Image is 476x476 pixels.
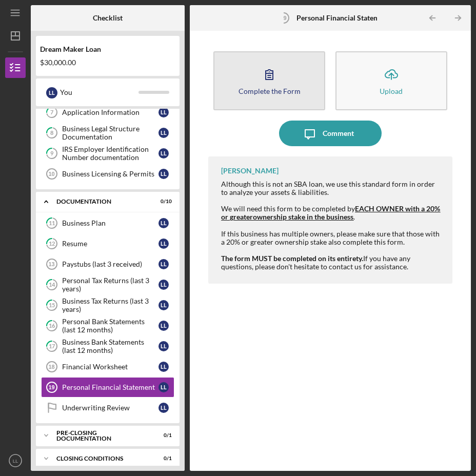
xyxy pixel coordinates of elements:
div: Complete the Form [239,87,301,95]
tspan: 18 [48,364,54,370]
a: 12ResumeLL [41,233,174,254]
tspan: 11 [49,220,55,227]
a: 18Financial WorksheetLL [41,356,174,377]
div: 0 / 1 [153,455,172,462]
div: L L [158,239,169,249]
a: 11Business PlanLL [41,213,174,233]
div: L L [158,341,169,351]
tspan: 8 [50,130,53,136]
div: If you have any questions, please don't hesitate to contact us for assistance. [221,180,442,271]
div: Upload [380,87,403,95]
div: 0 / 1 [153,432,172,439]
div: If this business has multiple owners, please make sure that those with a 20% or greater ownership... [221,230,442,246]
div: Business Bank Statements (last 12 months) [62,338,158,354]
a: 7Application InformationLL [41,102,174,123]
div: L L [158,148,169,158]
tspan: 7 [50,109,54,116]
div: [PERSON_NAME] [221,167,279,175]
tspan: 14 [49,282,55,288]
div: L L [158,218,169,228]
div: L L [158,300,169,310]
div: $30,000.00 [40,58,175,67]
strong: EACH OWNER with a 20% or greater [221,204,440,221]
div: Business Tax Returns (last 3 years) [62,297,158,313]
div: L L [46,87,57,98]
tspan: 19 [48,384,54,390]
button: Complete the Form [213,51,325,110]
u: ownership stake in the business [253,212,353,221]
div: We will need this form to be completed by . [221,205,442,221]
div: You [60,84,138,101]
a: 19Personal Financial StatementLL [41,377,174,398]
div: Financial Worksheet [62,363,158,371]
a: Underwriting ReviewLL [41,398,174,418]
a: 17Business Bank Statements (last 12 months)LL [41,336,174,356]
tspan: 17 [49,343,55,350]
div: L L [158,169,169,179]
strong: The form MUST be completed on its entirety. [221,254,363,263]
div: Business Legal Structure Documentation [62,125,158,141]
div: 0 / 10 [153,199,172,205]
button: LL [5,450,26,471]
b: Personal Financial Statement [296,14,390,22]
div: Business Licensing & Permits [62,170,158,178]
a: 16Personal Bank Statements (last 12 months)LL [41,315,174,336]
div: Application Information [62,108,158,116]
a: 13Paystubs (last 3 received)LL [41,254,174,274]
div: L L [158,128,169,138]
a: 14Personal Tax Returns (last 3 years)LL [41,274,174,295]
div: L L [158,382,169,392]
button: Comment [279,121,382,146]
div: Although this is not an SBA loan, we use this standard form in order to analyze your assets & lia... [221,180,442,196]
tspan: 15 [49,302,55,309]
button: Upload [335,51,447,110]
tspan: 19 [280,15,286,21]
div: Pre-Closing Documentation [56,430,146,442]
b: Checklist [93,14,123,22]
tspan: 12 [49,241,55,247]
div: Business Plan [62,219,158,227]
div: L L [158,259,169,269]
tspan: 9 [50,150,54,157]
div: Comment [323,121,354,146]
text: LL [13,458,18,464]
div: Documentation [56,199,146,205]
div: L L [158,280,169,290]
div: Personal Tax Returns (last 3 years) [62,276,158,293]
div: Closing Conditions [56,455,146,462]
tspan: 10 [48,171,54,177]
div: Personal Financial Statement [62,383,158,391]
div: Paystubs (last 3 received) [62,260,158,268]
div: Resume [62,240,158,248]
tspan: 16 [49,323,55,329]
a: 15Business Tax Returns (last 3 years)LL [41,295,174,315]
div: Dream Maker Loan [40,45,175,53]
div: L L [158,321,169,331]
div: IRS Employer Identification Number documentation [62,145,158,162]
a: 9IRS Employer Identification Number documentationLL [41,143,174,164]
div: L L [158,107,169,117]
div: L L [158,362,169,372]
div: Underwriting Review [62,404,158,412]
div: L L [158,403,169,413]
div: Personal Bank Statements (last 12 months) [62,318,158,334]
a: 10Business Licensing & PermitsLL [41,164,174,184]
a: 8Business Legal Structure DocumentationLL [41,123,174,143]
tspan: 13 [48,261,54,267]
